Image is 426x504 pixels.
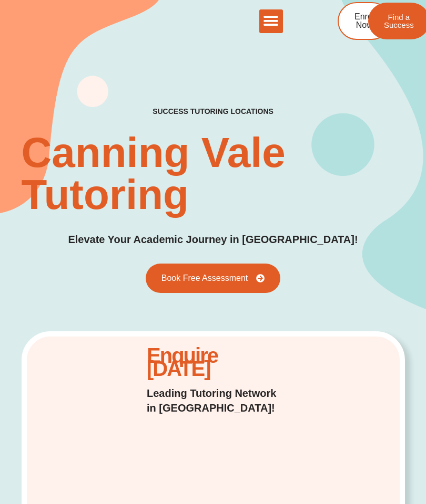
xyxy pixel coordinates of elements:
[153,107,273,116] h2: success tutoring locations
[259,9,283,33] div: Menu Toggle
[147,349,279,375] h2: Enquire [DATE]
[68,232,358,248] p: Elevate Your Academic Journey in [GEOGRAPHIC_DATA]!
[161,274,248,282] span: Book Free Assessment
[384,13,414,29] span: Find a Success
[338,2,391,40] a: Enrol Now
[354,13,374,29] span: Enrol Now
[146,264,281,293] a: Book Free Assessment
[22,132,405,216] h1: Canning Vale Tutoring
[147,386,279,415] p: Leading Tutoring Network in [GEOGRAPHIC_DATA]!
